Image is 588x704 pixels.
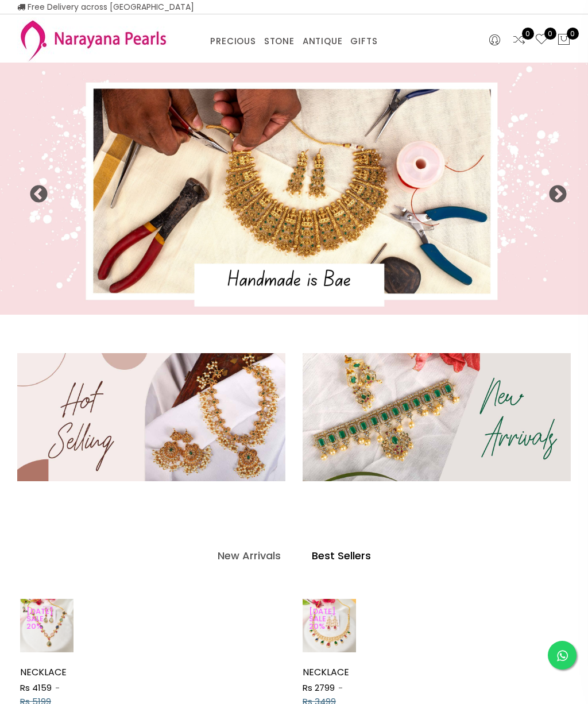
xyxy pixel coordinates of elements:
span: 0 [544,28,556,40]
button: Previous [29,185,40,196]
a: ANTIQUE [303,33,343,50]
a: NECKLACE [20,666,67,679]
a: 0 [535,33,548,48]
span: 0 [522,28,534,40]
h4: New Arrivals [218,549,281,563]
h4: Best Sellers [312,549,371,563]
span: Free Delivery across [GEOGRAPHIC_DATA] [17,1,194,13]
button: 0 [557,33,571,48]
a: GIFTS [350,33,377,50]
a: PRECIOUS [210,33,256,50]
a: NECKLACE [303,666,349,679]
button: Next [548,185,559,196]
a: 0 [512,33,526,48]
button: Add to wishlist [72,666,88,681]
button: Add to wishlist [355,666,371,681]
a: STONE [264,33,295,50]
span: [DATE] SALE 20% [303,606,349,632]
span: [DATE] SALE 20% [20,606,67,632]
span: Rs 4159 [20,682,52,694]
span: Rs 2799 [303,682,335,694]
span: 0 [567,28,579,40]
